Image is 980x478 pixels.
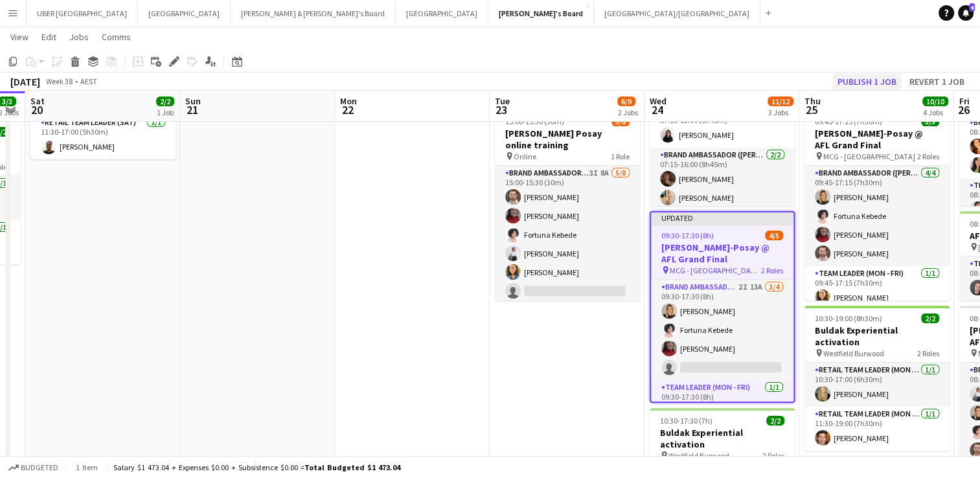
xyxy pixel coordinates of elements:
span: Sun [185,95,201,107]
span: Week 38 [43,76,75,86]
a: 4 [958,5,974,21]
span: Tue [495,95,510,107]
app-card-role: Brand Ambassador ([PERSON_NAME])1/107:15-13:00 (5h45m)[PERSON_NAME] [650,104,795,148]
app-card-role: RETAIL Team Leader (Mon - Fri)1/111:30-19:00 (7h30m)[PERSON_NAME] [804,407,950,451]
span: View [10,31,28,43]
span: Westfield Burwood [668,451,729,461]
span: Edit [41,31,56,43]
span: Jobs [69,31,89,43]
button: [GEOGRAPHIC_DATA] [138,1,231,26]
h3: [PERSON_NAME]-Posay @ AFL Grand Final [804,128,950,151]
span: 21 [183,102,201,117]
span: MCG - [GEOGRAPHIC_DATA] [670,266,761,275]
span: 4/5 [765,231,783,240]
span: Comms [102,31,131,43]
span: MCG - [GEOGRAPHIC_DATA] [823,152,915,161]
div: 1 Job [157,108,174,117]
span: 10/10 [922,97,948,106]
div: 4 Jobs [923,108,948,117]
span: 23 [493,102,510,117]
button: Budgeted [6,461,60,475]
app-card-role: Brand Ambassador ([PERSON_NAME])2/207:15-16:00 (8h45m)[PERSON_NAME][PERSON_NAME] [650,148,795,211]
a: Comms [97,28,136,45]
app-card-role: RETAIL Team Leader (Sat)1/111:30-17:00 (5h30m)[PERSON_NAME] [30,115,176,159]
span: 1 item [71,462,102,472]
span: 25 [803,102,821,117]
button: [GEOGRAPHIC_DATA]/[GEOGRAPHIC_DATA] [594,1,760,26]
span: 10:30-17:30 (7h) [660,416,712,426]
span: 24 [648,102,667,117]
span: 09:30-17:30 (8h) [661,231,714,240]
span: 11/12 [768,97,793,106]
span: Thu [804,95,821,107]
span: 2 Roles [761,266,783,275]
button: UBER [GEOGRAPHIC_DATA] [27,1,138,26]
button: [GEOGRAPHIC_DATA] [396,1,488,26]
h3: [PERSON_NAME] Posay online training [495,128,640,151]
span: 10:30-19:00 (8h30m) [815,313,882,323]
span: Fri [959,95,970,107]
span: Sat [30,95,45,107]
span: 2 Roles [917,348,939,358]
a: Edit [36,28,62,45]
h3: [PERSON_NAME]-Posay @ AFL Grand Final [651,242,793,265]
h3: Buldak Experiential activation [650,427,795,450]
a: Jobs [64,28,94,45]
button: [PERSON_NAME] & [PERSON_NAME]'s Board [231,1,396,26]
app-job-card: 15:00-15:30 (30m)5/8[PERSON_NAME] Posay online training Online1 RoleBrand Ambassador ([PERSON_NAM... [495,109,640,301]
span: 1 Role [611,152,630,161]
span: Online [514,152,536,161]
app-job-card: Updated09:30-17:30 (8h)4/5[PERSON_NAME]-Posay @ AFL Grand Final MCG - [GEOGRAPHIC_DATA]2 RolesBra... [650,211,795,403]
app-job-card: 10:30-19:00 (8h30m)2/2Buldak Experiential activation Westfield Burwood2 RolesRETAIL Team Leader (... [804,306,950,451]
app-card-role: Brand Ambassador ([PERSON_NAME])4/409:45-17:15 (7h30m)[PERSON_NAME]Fortuna Kebede[PERSON_NAME][PE... [804,166,950,266]
div: Updated [651,212,793,223]
span: 2 Roles [762,451,784,461]
div: AEST [80,76,97,86]
span: Budgeted [21,463,58,472]
div: [DATE] [10,75,40,88]
button: Publish 1 job [832,73,902,90]
span: 22 [338,102,357,117]
div: 2 Jobs [618,108,638,117]
div: Salary $1 473.04 + Expenses $0.00 + Subsistence $0.00 = [113,462,400,472]
a: View [5,28,34,45]
button: Revert 1 job [904,73,970,90]
button: [PERSON_NAME]'s Board [488,1,594,26]
h3: Buldak Experiential activation [804,324,950,348]
span: 2/2 [921,313,939,323]
app-card-role: Brand Ambassador ([PERSON_NAME])3I8A5/815:00-15:30 (30m)[PERSON_NAME][PERSON_NAME]Fortuna Kebede[... [495,166,640,341]
span: Mon [340,95,357,107]
div: 3 Jobs [768,108,793,117]
span: 6/9 [617,97,635,106]
app-card-role: RETAIL Team Leader (Mon - Fri)1/110:30-17:00 (6h30m)[PERSON_NAME] [804,363,950,407]
span: Wed [650,95,667,107]
span: 2/2 [156,97,174,106]
span: Total Budgeted $1 473.04 [304,462,400,472]
span: 20 [28,102,45,117]
app-job-card: 09:45-17:15 (7h30m)5/5[PERSON_NAME]-Posay @ AFL Grand Final MCG - [GEOGRAPHIC_DATA]2 RolesBrand A... [804,109,950,301]
span: 26 [957,102,970,117]
span: 2 Roles [917,152,939,161]
span: Westfield Burwood [823,348,884,358]
app-card-role: Team Leader (Mon - Fri)1/109:30-17:30 (8h) [651,380,793,424]
span: 4 [969,3,975,12]
app-card-role: Brand Ambassador ([PERSON_NAME])2I13A3/409:30-17:30 (8h)[PERSON_NAME]Fortuna Kebede[PERSON_NAME] [651,280,793,380]
span: 2/2 [766,416,784,426]
app-card-role: Team Leader (Mon - Fri)1/109:45-17:15 (7h30m)[PERSON_NAME] [804,266,950,310]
